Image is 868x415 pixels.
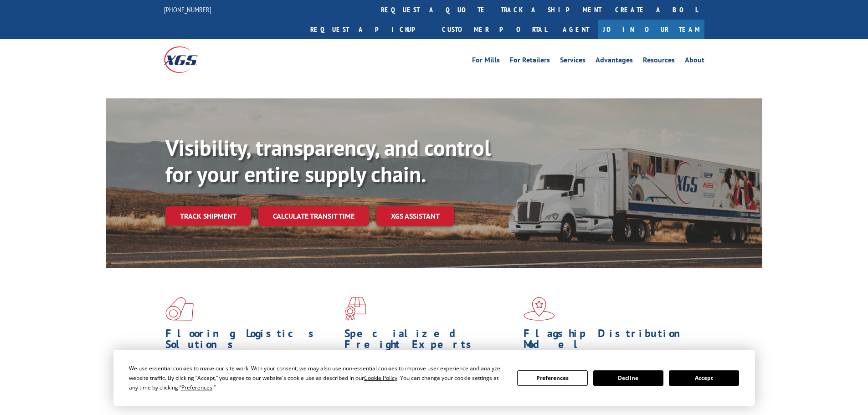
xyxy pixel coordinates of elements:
[554,20,598,39] a: Agent
[113,350,755,406] div: Cookie Consent Prompt
[258,206,369,226] a: Calculate transit time
[643,56,675,67] a: Resources
[517,370,587,386] button: Preferences
[129,364,506,392] div: We use essential cookies to make our site work. With your consent, we may also use non-essential ...
[685,56,704,67] a: About
[164,5,211,14] a: [PHONE_NUMBER]
[524,328,696,354] h1: Flagship Distribution Model
[669,370,739,386] button: Accept
[165,297,194,321] img: xgs-icon-total-supply-chain-intelligence-red
[364,374,397,382] span: Cookie Policy
[165,133,491,188] b: Visibility, transparency, and control for your entire supply chain.
[560,56,586,67] a: Services
[165,206,251,225] a: Track shipment
[165,328,338,354] h1: Flooring Logistics Solutions
[376,206,454,226] a: XGS ASSISTANT
[344,297,366,321] img: xgs-icon-focused-on-flooring-red
[435,20,554,39] a: Customer Portal
[598,20,704,39] a: Join Our Team
[596,56,633,67] a: Advantages
[510,56,550,67] a: For Retailers
[344,328,517,354] h1: Specialized Freight Experts
[472,56,500,67] a: For Mills
[303,20,435,39] a: Request a pickup
[181,384,212,391] span: Preferences
[524,297,555,321] img: xgs-icon-flagship-distribution-model-red
[593,370,663,386] button: Decline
